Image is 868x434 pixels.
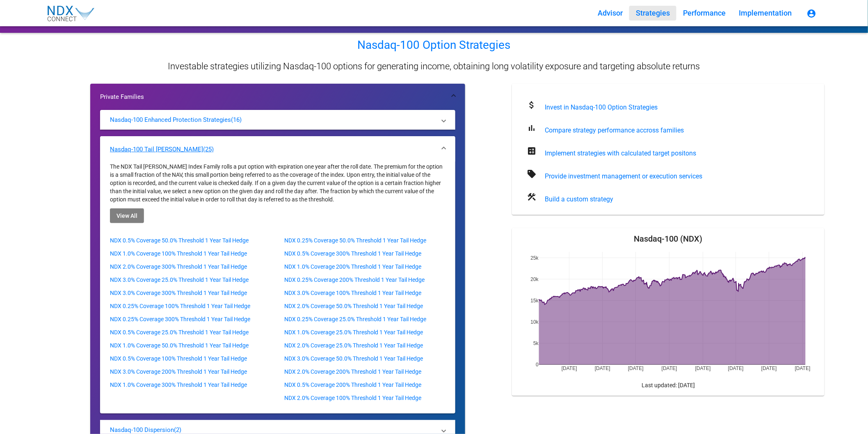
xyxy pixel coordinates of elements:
img: NDX_Connect_Logo-01.svg [43,2,98,25]
p: NDX 0.5% Coverage 25.0% Threshold 1 Year Tail Hedge [110,328,268,336]
div: Implement strategies with calculated target positons [545,149,811,158]
p: NDX 1.0% Coverage 200% Threshold 1 Year Tail Hedge [284,263,442,271]
p: NDX 2.0% Coverage 100% Threshold 1 Year Tail Hedge [284,394,442,402]
mat-icon: construction [525,190,538,203]
button: Strategies [629,6,676,21]
p: Nasdaq-100 Tail [PERSON_NAME] [110,145,203,153]
mat-icon: attach_money [525,98,538,112]
p: NDX 0.5% Coverage 50.0% Threshold 1 Year Tail Hedge [110,236,268,244]
div: Build a custom strategy [545,195,811,203]
div: Nasdaq-100 Tail [PERSON_NAME](25) [100,162,455,413]
p: The NDX Tail [PERSON_NAME] Index Family rolls a put option with expiration one year after the rol... [110,162,445,203]
p: NDX 0.25% Coverage 25.0% Threshold 1 Year Tail Hedge [284,315,442,323]
p: Nasdaq-100 Dispersion [110,426,174,434]
p: (25) [203,145,214,153]
p: NDX 0.25% Coverage 200% Threshold 1 Year Tail Hedge [284,276,442,284]
p: Investable strategies utilizing Nasdaq-100 options for generating income, obtaining long volatili... [168,62,700,71]
mat-card-title: Nasdaq-100 (NDX) [634,235,703,243]
p: NDX 1.0% Coverage 100% Threshold 1 Year Tail Hedge [110,249,268,258]
p: NDX 3.0% Coverage 25.0% Threshold 1 Year Tail Hedge [110,276,268,284]
p: NDX 1.0% Coverage 300% Threshold 1 Year Tail Hedge [110,381,268,389]
p: NDX 2.0% Coverage 300% Threshold 1 Year Tail Hedge [110,263,268,271]
span: Implementation [739,9,792,17]
button: Advisor [591,6,629,21]
p: NDX 3.0% Coverage 50.0% Threshold 1 Year Tail Hedge [284,354,442,363]
button: Performance [676,6,732,21]
span: Strategies [636,9,670,17]
span: View All [116,212,137,219]
p: NDX 3.0% Coverage 200% Threshold 1 Year Tail Hedge [110,368,268,376]
mat-icon: sell [525,167,538,180]
p: NDX 0.5% Coverage 300% Threshold 1 Year Tail Hedge [284,249,442,258]
p: NDX 0.5% Coverage 100% Threshold 1 Year Tail Hedge [110,354,268,363]
mat-expansion-panel-header: Nasdaq-100 Enhanced Protection Strategies(16) [100,110,455,130]
div: Invest in Nasdaq-100 Option Strategies [545,103,811,112]
p: NDX 0.5% Coverage 200% Threshold 1 Year Tail Hedge [284,381,442,389]
button: Implementation [732,6,798,21]
span: Performance [683,9,726,17]
p: Nasdaq-100 Enhanced Protection Strategies [110,116,231,124]
p: NDX 0.25% Coverage 50.0% Threshold 1 Year Tail Hedge [284,236,442,244]
p: (16) [231,116,242,124]
mat-expansion-panel-header: Private Families [90,84,465,110]
mat-icon: calculate [525,144,538,158]
mat-panel-title: Private Families [100,93,445,101]
div: Compare strategy performance accross families [545,126,811,135]
mat-icon: account_circle [806,9,816,18]
p: NDX 3.0% Coverage 100% Threshold 1 Year Tail Hedge [284,289,442,297]
p: NDX 1.0% Coverage 25.0% Threshold 1 Year Tail Hedge [284,328,442,336]
p: NDX 0.25% Coverage 300% Threshold 1 Year Tail Hedge [110,315,268,323]
p: NDX 2.0% Coverage 50.0% Threshold 1 Year Tail Hedge [284,302,442,310]
mat-expansion-panel-header: Nasdaq-100 Tail [PERSON_NAME](25) [100,136,455,162]
div: Last updated: [DATE] [519,381,818,389]
div: Provide investment management or execution services [545,172,811,180]
p: (2) [174,426,181,434]
p: NDX 3.0% Coverage 300% Threshold 1 Year Tail Hedge [110,289,268,297]
p: NDX 0.25% Coverage 100% Threshold 1 Year Tail Hedge [110,302,268,310]
p: NDX 1.0% Coverage 50.0% Threshold 1 Year Tail Hedge [110,341,268,349]
p: NDX 2.0% Coverage 200% Threshold 1 Year Tail Hedge [284,368,442,376]
mat-icon: bar_chart [525,121,538,135]
button: View All [110,208,144,223]
p: Nasdaq-100 Option Strategies [357,41,510,49]
span: Advisor [598,9,623,17]
p: NDX 2.0% Coverage 25.0% Threshold 1 Year Tail Hedge [284,341,442,349]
